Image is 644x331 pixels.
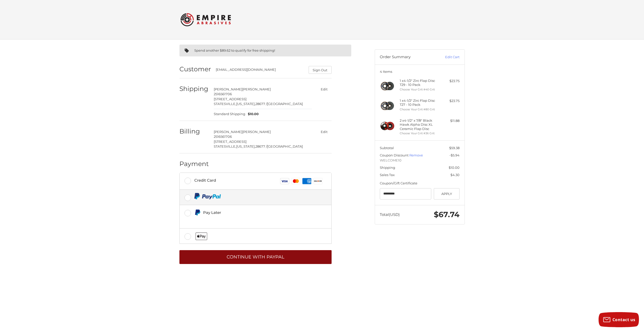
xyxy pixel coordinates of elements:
[194,176,216,184] div: Credit Card
[380,212,400,217] span: Total (USD)
[440,79,460,84] div: $23.75
[309,66,332,74] button: Sign Out
[409,153,423,157] a: Remove
[214,144,236,148] span: STATESVILLE,
[434,188,460,200] button: Apply
[599,312,639,327] button: Contact us
[194,48,275,52] span: Spend another $89.62 to qualify for free shipping!
[194,193,221,199] img: PayPal icon
[242,130,271,134] span: [PERSON_NAME]
[214,92,232,96] span: 2516561706
[179,65,211,73] h2: Customer
[440,118,460,123] div: $11.88
[380,165,395,170] span: Shipping
[179,85,209,93] h2: Shipping
[400,87,438,92] li: Choose Your Grit #40 Grit
[434,210,460,219] span: $67.74
[317,86,332,93] button: Edit
[449,165,460,170] span: $10.00
[236,144,255,148] span: [US_STATE],
[245,112,259,117] span: $10.00
[380,55,434,60] h3: Order Summary
[317,128,332,136] button: Edit
[400,79,438,87] h4: 1 x 4-1/2" Zirc Flap Disc T29 - 10 Pack
[380,173,395,177] span: Sales Tax
[255,144,267,148] span: 28677 /
[400,107,438,112] li: Choose Your Grit #80 Grit
[380,146,394,150] span: Subtotal
[612,317,635,322] span: Contact us
[203,208,297,217] div: Pay Later
[214,112,245,117] span: Standard Shipping
[214,102,236,106] span: STATESVILLE,
[242,87,271,91] span: [PERSON_NAME]
[216,67,304,74] div: [EMAIL_ADDRESS][DOMAIN_NAME]
[380,188,431,200] input: Gift Certificate or Coupon Code
[179,160,209,168] h2: Payment
[400,118,438,131] h4: 2 x 4-1/2" x 7/8" Black Hawk Alpha Disc XL Ceramic Flap Disc
[440,98,460,104] div: $23.75
[449,153,460,157] span: -$5.94
[449,146,460,150] span: $59.38
[179,250,332,264] button: Continue with PayPal
[179,127,209,135] h2: Billing
[380,158,460,163] span: WELCOME10
[214,97,247,101] span: [STREET_ADDRESS]
[194,209,201,216] img: Pay Later icon
[434,55,460,60] a: Edit Cart
[380,70,460,74] h3: 4 Items
[255,102,267,106] span: 28677 /
[380,181,460,186] div: Coupon/Gift Certificate
[400,98,438,107] h4: 1 x 4-1/2" Zirc Flap Disc T27 - 10 Pack
[400,131,438,136] li: Choose Your Grit #36 Grit
[214,130,242,134] span: [PERSON_NAME]
[236,102,255,106] span: [US_STATE],
[194,218,297,222] iframe: PayPal Message 1
[450,173,460,177] span: $4.30
[380,153,409,157] span: Coupon Discount
[214,140,247,144] span: [STREET_ADDRESS]
[267,102,303,106] span: [GEOGRAPHIC_DATA]
[180,10,231,29] img: Empire Abrasives
[214,135,232,139] span: 2516561706
[196,233,207,240] img: Applepay icon
[267,144,303,148] span: [GEOGRAPHIC_DATA]
[214,87,242,91] span: [PERSON_NAME]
